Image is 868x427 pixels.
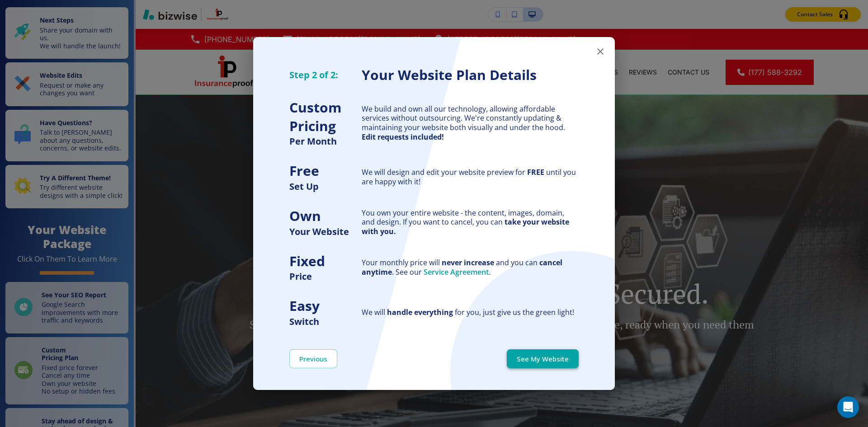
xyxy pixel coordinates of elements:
div: Open Intercom Messenger [837,396,859,418]
h5: Set Up [289,180,362,192]
strong: Free [289,161,319,180]
strong: Own [289,206,321,225]
div: We will design and edit your website preview for until you are happy with it! [362,168,579,187]
button: Previous [289,349,337,368]
strong: cancel anytime [362,258,562,277]
div: We build and own all our technology, allowing affordable services without outsourcing. We're cons... [362,104,579,142]
div: We will for you, just give us the green light! [362,308,579,317]
strong: Easy [289,296,320,315]
h5: Switch [289,315,362,328]
div: Your monthly price will and you can . See our . [362,258,579,277]
strong: never increase [442,258,494,267]
h5: Step 2 of 2: [289,69,362,81]
strong: FREE [527,167,544,177]
strong: Fixed [289,252,325,270]
h5: Per Month [289,135,362,147]
strong: Edit requests included! [362,132,444,142]
a: Service Agreement [424,267,489,277]
h5: Price [289,270,362,282]
button: See My Website [507,349,579,368]
strong: Custom Pricing [289,98,341,135]
strong: take your website with you. [362,217,569,236]
h3: Your Website Plan Details [362,66,579,84]
div: You own your entire website - the content, images, domain, and design. If you want to cancel, you... [362,208,579,236]
strong: handle everything [387,307,453,317]
h5: Your Website [289,225,362,238]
